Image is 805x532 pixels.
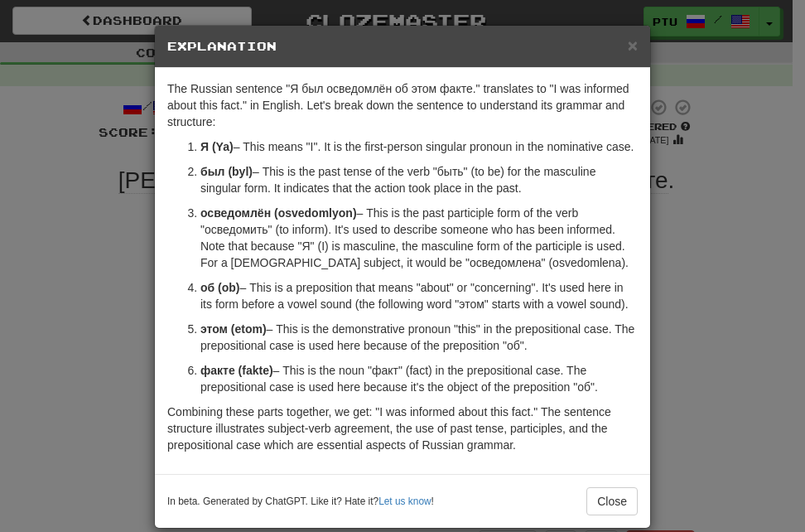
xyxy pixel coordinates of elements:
[167,38,638,55] h5: Explanation
[167,404,638,453] p: Combining these parts together, we get: "I was informed about this fact." The sentence structure ...
[628,36,638,55] span: ×
[200,279,638,312] p: – This is a preposition that means "about" or "concerning". It's used here in its form before a v...
[200,322,267,336] strong: этом (etom)
[200,206,357,220] strong: осведомлён (osvedomlyon)
[200,140,234,153] strong: Я (Ya)
[200,163,638,196] p: – This is the past tense of the verb "быть" (to be) for the masculine singular form. It indicates...
[200,138,638,155] p: – This means "I". It is the first-person singular pronoun in the nominative case.
[167,80,638,130] p: The Russian sentence "Я был осведомлён об этом факте." translates to "I was informed about this f...
[167,495,434,509] small: In beta. Generated by ChatGPT. Like it? Hate it? !
[200,165,253,178] strong: был (byl)
[200,362,638,395] p: – This is the noun "факт" (fact) in the prepositional case. The prepositional case is used here b...
[586,487,638,515] button: Close
[200,364,273,377] strong: факте (fakte)
[200,205,638,271] p: – This is the past participle form of the verb "осведомить" (to inform). It's used to describe so...
[378,496,431,507] a: Let us know
[628,36,638,54] button: Close
[200,321,638,354] p: – This is the demonstrative pronoun "this" in the prepositional case. The prepositional case is u...
[200,281,240,294] strong: об (ob)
